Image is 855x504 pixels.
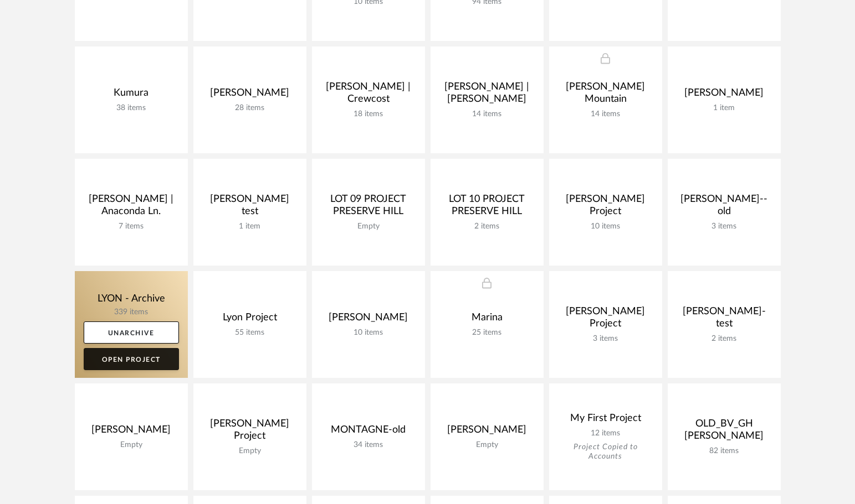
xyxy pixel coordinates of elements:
div: [PERSON_NAME] [677,87,772,103]
div: 2 items [439,222,535,231]
div: Marina [439,311,535,328]
div: Project Copied to Accounts [558,443,653,461]
div: LOT 10 PROJECT PRESERVE HILL [439,193,535,222]
div: [PERSON_NAME]-test [677,305,772,334]
div: Empty [202,446,298,456]
div: [PERSON_NAME] test [202,193,298,222]
div: 18 items [321,110,416,119]
div: Empty [321,222,416,231]
div: OLD_BV_GH [PERSON_NAME] [677,418,772,446]
a: Open Project [84,348,179,370]
div: 3 items [558,334,653,344]
div: 34 items [321,440,416,450]
a: Unarchive [84,321,179,344]
div: Empty [84,440,179,450]
div: [PERSON_NAME] [202,87,298,103]
div: Lyon Project [202,311,298,328]
div: MONTAGNE-old [321,424,416,440]
div: 25 items [439,328,535,337]
div: [PERSON_NAME] [84,424,179,440]
div: LOT 09 PROJECT PRESERVE HILL [321,193,416,222]
div: [PERSON_NAME] Mountain [558,81,653,110]
div: [PERSON_NAME] Project [558,193,653,222]
div: [PERSON_NAME] | [PERSON_NAME] [439,81,535,110]
div: 1 item [677,103,772,113]
div: [PERSON_NAME]--old [677,193,772,222]
div: [PERSON_NAME] Project [558,305,653,334]
div: [PERSON_NAME] [439,424,535,440]
div: [PERSON_NAME] | Crewcost [321,81,416,110]
div: My First Project [558,412,653,429]
div: Empty [439,440,535,450]
div: 14 items [558,110,653,119]
div: 2 items [677,334,772,344]
div: [PERSON_NAME] | Anaconda Ln. [84,193,179,222]
div: [PERSON_NAME] [321,311,416,328]
div: 1 item [202,222,298,231]
div: 55 items [202,328,298,337]
div: 3 items [677,222,772,231]
div: 38 items [84,103,179,113]
div: 14 items [439,110,535,119]
div: [PERSON_NAME] Project [202,418,298,446]
div: 28 items [202,103,298,113]
div: 7 items [84,222,179,231]
div: 12 items [558,429,653,438]
div: Kumura [84,87,179,103]
div: 10 items [321,328,416,337]
div: 82 items [677,446,772,456]
div: 10 items [558,222,653,231]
